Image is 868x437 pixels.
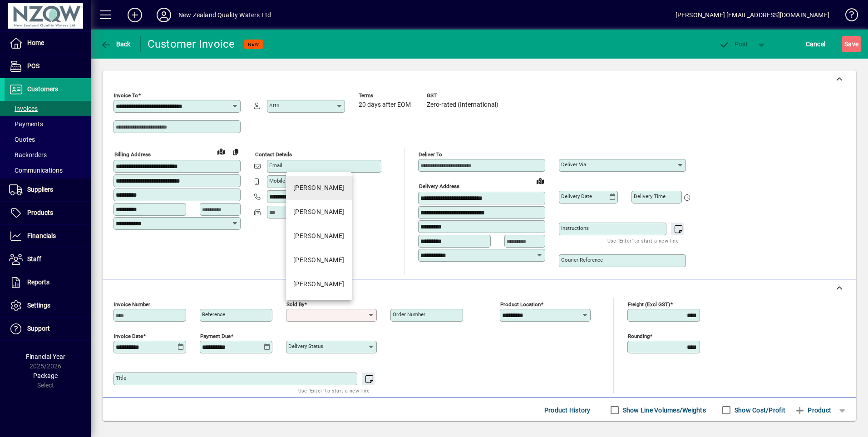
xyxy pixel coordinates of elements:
[120,7,149,23] button: Add
[9,167,63,174] span: Communications
[27,325,50,332] span: Support
[5,101,91,116] a: Invoices
[806,37,826,51] span: Cancel
[735,40,739,48] span: P
[298,385,370,396] mat-hint: Use 'Enter' to start a new line
[114,92,138,99] mat-label: Invoice To
[561,193,592,199] mat-label: Delivery date
[844,37,858,51] span: ave
[5,294,91,317] a: Settings
[293,279,345,289] div: [PERSON_NAME]
[359,93,413,99] span: Terms
[286,224,352,248] mat-option: CHRIS - Chris Goodin
[5,179,91,201] a: Suppliers
[27,62,39,70] span: POS
[148,37,235,51] div: Customer Invoice
[27,209,53,216] span: Products
[794,403,831,417] span: Product
[5,271,91,294] a: Reports
[178,8,271,22] div: New Zealand Quality Waters Ltd
[621,406,706,415] label: Show Line Volumes/Weights
[561,161,586,168] mat-label: Deliver via
[27,39,44,46] span: Home
[533,174,547,188] a: View on map
[200,333,231,339] mat-label: Payment due
[91,36,141,52] app-page-header-button: Back
[269,162,282,169] mat-label: Email
[27,278,49,286] span: Reports
[214,144,228,159] a: View on map
[5,147,91,163] a: Backorders
[114,333,143,339] mat-label: Invoice date
[838,2,857,31] a: Knowledge Base
[293,183,345,193] div: [PERSON_NAME]
[27,232,56,239] span: Financials
[27,302,50,309] span: Settings
[27,85,58,93] span: Customers
[9,105,38,112] span: Invoices
[27,255,41,263] span: Staff
[98,36,133,52] button: Back
[286,200,352,224] mat-option: FRANKY - Franky Taipiha
[9,136,35,143] span: Quotes
[5,318,91,340] a: Support
[286,301,304,308] mat-label: Sold by
[541,402,594,418] button: Product History
[804,36,828,52] button: Cancel
[149,7,178,23] button: Profile
[114,301,150,308] mat-label: Invoice number
[714,36,753,52] button: Post
[844,40,848,48] span: S
[5,202,91,224] a: Products
[561,225,589,231] mat-label: Instructions
[286,176,352,200] mat-option: ERIC - Eric Leung
[26,353,65,360] span: Financial Year
[116,375,126,381] mat-label: Title
[293,207,345,217] div: [PERSON_NAME]
[719,40,748,48] span: ost
[202,311,225,318] mat-label: Reference
[9,120,43,128] span: Payments
[561,257,603,263] mat-label: Courier Reference
[628,333,650,339] mat-label: Rounding
[5,32,91,55] a: Home
[842,36,861,52] button: Save
[607,235,679,246] mat-hint: Use 'Enter' to start a new line
[628,301,670,308] mat-label: Freight (excl GST)
[500,301,541,308] mat-label: Product location
[269,102,279,109] mat-label: Attn
[676,8,829,22] div: [PERSON_NAME] [EMAIL_ADDRESS][DOMAIN_NAME]
[5,55,91,78] a: POS
[286,248,352,272] mat-option: JANET - Janet McCluskie
[286,272,352,296] mat-option: SAMMY - Sammy Tsui
[293,255,345,265] div: [PERSON_NAME]
[269,178,285,184] mat-label: Mobile
[5,132,91,147] a: Quotes
[27,186,53,193] span: Suppliers
[427,101,498,109] span: Zero-rated (International)
[5,116,91,132] a: Payments
[33,372,58,379] span: Package
[634,193,666,199] mat-label: Delivery time
[5,225,91,248] a: Financials
[9,151,47,159] span: Backorders
[427,93,498,99] span: GST
[733,406,785,415] label: Show Cost/Profit
[228,144,243,159] button: Copy to Delivery address
[5,163,91,178] a: Communications
[5,248,91,271] a: Staff
[790,402,836,418] button: Product
[288,343,323,349] mat-label: Delivery status
[419,151,442,158] mat-label: Deliver To
[293,231,345,241] div: [PERSON_NAME]
[100,40,131,48] span: Back
[359,101,411,109] span: 20 days after EOM
[393,311,425,318] mat-label: Order number
[248,41,259,47] span: NEW
[544,403,591,417] span: Product History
